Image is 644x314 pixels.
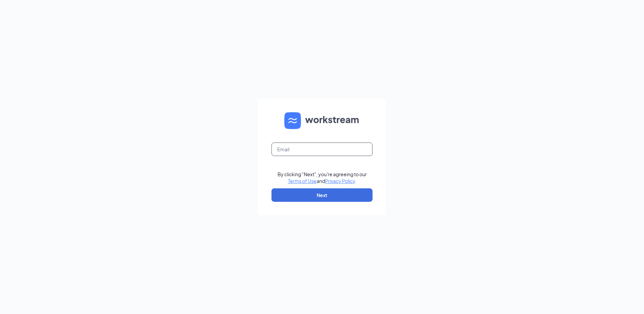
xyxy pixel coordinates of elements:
a: Privacy Policy [325,178,355,184]
img: WS logo and Workstream text [284,112,360,129]
div: By clicking "Next", you're agreeing to our and . [278,171,367,184]
button: Next [271,188,373,202]
input: Email [271,143,373,156]
a: Terms of Use [288,178,317,184]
